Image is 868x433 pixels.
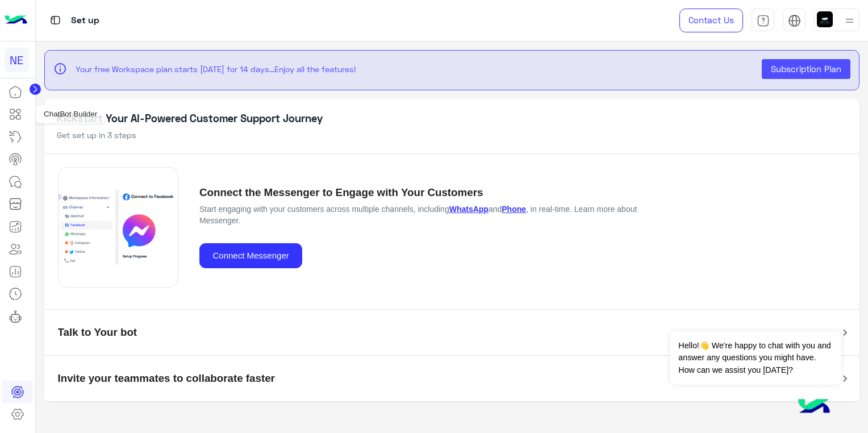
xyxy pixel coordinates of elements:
p: Set up [71,13,99,28]
span: Get set up in 3 steps [57,130,136,140]
h5: Connect the Messenger to Engage with Your Customers [199,186,642,199]
img: tab [757,14,770,27]
h5: Invite your teammates to collaborate faster [58,372,275,385]
span: Subscription Plan [771,64,841,74]
a: Contact Us [679,9,743,32]
p: Start engaging with your customers across multiple channels, including and , in real-time. Learn ... [199,203,642,226]
h5: Talk to Your bot [58,326,137,339]
img: tab [788,14,801,27]
img: profile [842,14,857,28]
h5: Kickstart Your AI-Powered Customer Support Journey [57,112,847,125]
mat-expansion-panel-header: Talk to Your bot [44,310,860,355]
img: hulul-logo.png [794,388,834,427]
span: info [53,62,67,76]
img: userImage [817,11,833,27]
p: Your free Workspace plan starts [DATE] for 14 days...Enjoy all the features! [76,63,754,75]
img: tab [48,13,62,27]
img: Accordion Section Image [58,167,178,288]
button: Connect Messenger [199,243,302,269]
mat-expansion-panel-header: Invite your teammates to collaborate faster [44,356,860,401]
a: tab [752,9,774,32]
a: Phone [502,205,526,214]
button: Subscription Plan [762,59,850,80]
a: WhatsApp [449,205,489,214]
img: Logo [5,9,27,32]
div: ChatBot Builder [35,105,106,123]
div: NE [5,48,29,72]
span: Hello!👋 We're happy to chat with you and answer any questions you might have. How can we assist y... [670,331,841,385]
